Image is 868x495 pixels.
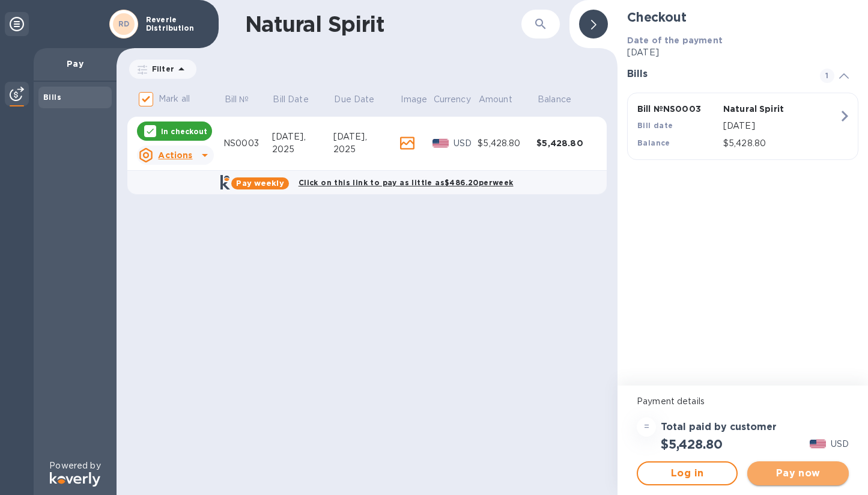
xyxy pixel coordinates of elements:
[661,422,777,433] h3: Total paid by customer
[432,139,449,147] img: USD
[333,131,400,143] div: [DATE],
[272,131,333,143] div: [DATE],
[627,46,858,59] p: [DATE]
[661,437,722,452] h2: $5,428.80
[158,150,192,160] u: Actions
[225,93,265,106] span: Bill №
[723,120,839,132] p: [DATE]
[273,93,308,106] p: Bill Date
[43,58,107,70] p: Pay
[479,93,512,106] p: Amount
[757,466,839,481] span: Pay now
[627,69,806,80] h3: Bills
[479,93,528,106] span: Amount
[627,35,723,45] b: Date of the payment
[147,64,174,74] p: Filter
[401,93,427,106] p: Image
[299,178,514,187] b: Click on this link to pay as little as $486.20 per week
[273,93,324,106] span: Bill Date
[43,93,61,102] b: Bills
[236,179,284,188] b: Pay weekly
[223,137,272,150] div: NS0003
[334,93,374,106] p: Due Date
[159,93,190,105] p: Mark all
[810,440,826,448] img: USD
[334,93,390,106] span: Due Date
[723,103,804,115] p: Natural Spirit
[454,137,478,150] p: USD
[831,438,849,450] p: USD
[536,137,595,149] div: $5,428.80
[637,395,849,408] p: Payment details
[538,93,571,106] p: Balance
[245,11,497,37] h1: Natural Spirit
[49,460,100,472] p: Powered by
[723,137,839,150] p: $5,428.80
[538,93,587,106] span: Balance
[118,19,130,28] b: RD
[272,143,333,156] div: 2025
[225,93,249,106] p: Bill №
[627,93,858,160] button: Bill №NS0003Natural SpiritBill date[DATE]Balance$5,428.80
[50,472,100,487] img: Logo
[747,461,848,485] button: Pay now
[627,10,858,25] h2: Checkout
[637,417,656,437] div: =
[637,461,738,485] button: Log in
[478,137,536,150] div: $5,428.80
[648,466,727,481] span: Log in
[637,138,670,147] b: Balance
[161,126,207,137] p: In checkout
[637,103,718,115] p: Bill № NS0003
[333,143,400,156] div: 2025
[146,16,206,32] p: Reverie Distribution
[434,93,471,106] p: Currency
[820,69,834,83] span: 1
[637,121,673,130] b: Bill date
